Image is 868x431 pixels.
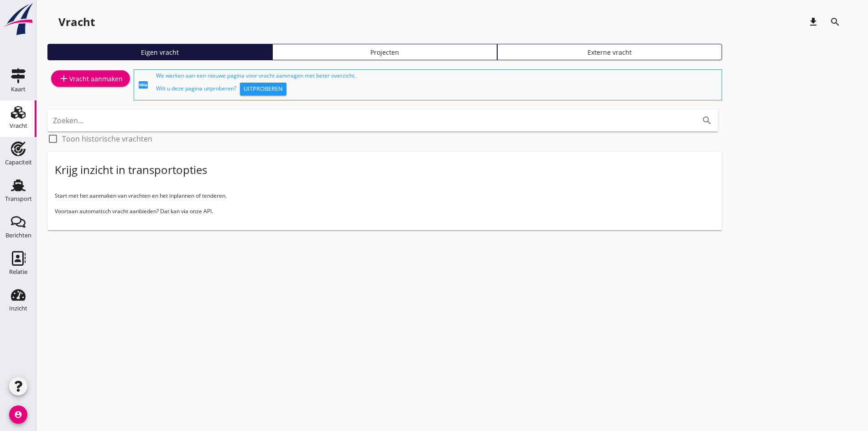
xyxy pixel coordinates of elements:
[9,269,27,275] div: Relatie
[9,405,27,424] i: account_circle
[276,47,493,57] div: Projecten
[62,134,152,143] label: Toon historische vrachten
[808,16,819,27] i: download
[53,113,687,128] input: Zoeken...
[9,305,27,311] div: Inzicht
[58,73,69,84] i: add
[702,115,712,126] i: search
[497,44,722,60] a: Externe vracht
[51,70,130,87] a: Vracht aanmaken
[501,47,718,57] div: Externe vracht
[272,44,497,60] a: Projecten
[55,192,715,200] p: Start met het aanmaken van vrachten en het inplannen of tenderen.
[52,47,268,57] div: Eigen vracht
[240,83,286,95] button: Uitproberen
[5,159,32,165] div: Capaciteit
[58,73,123,84] div: Vracht aanmaken
[830,16,841,27] i: search
[5,196,32,202] div: Transport
[2,2,35,36] img: logo-small.a267ee39.svg
[244,84,283,94] div: Uitproberen
[138,79,149,90] i: fiber_new
[55,207,715,215] p: Voortaan automatisch vracht aanbieden? Dat kan via onze API.
[11,86,26,92] div: Kaart
[5,232,31,238] div: Berichten
[47,44,272,60] a: Eigen vracht
[10,123,27,129] div: Vracht
[156,72,718,98] div: We werken aan een nieuwe pagina voor vracht aanvragen met beter overzicht. Wilt u deze pagina uit...
[58,15,95,29] div: Vracht
[55,163,207,177] div: Krijg inzicht in transportopties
